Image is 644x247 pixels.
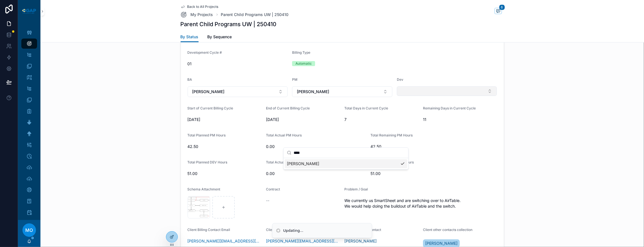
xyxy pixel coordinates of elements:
[188,133,226,137] span: Total Planned PM Hours
[188,77,192,82] span: BA
[297,89,329,95] span: [PERSON_NAME]
[266,106,310,110] span: End of Current Billing Cycle
[266,187,280,191] span: Contract
[266,171,366,176] span: 0.00
[188,50,222,55] span: Development Cycle #
[266,228,308,232] span: Client Project Lead Emails
[221,12,289,17] a: Parent Child Programs UW | 250410
[181,20,277,28] h1: Parent Child Programs UW | 250410
[266,117,340,122] span: [DATE]
[191,12,213,17] span: My Projects
[266,144,366,149] span: 0.00
[345,106,388,110] span: Total Days in Current Cycle
[284,158,408,169] div: Suggestions
[292,86,392,97] button: Select Button
[181,32,199,42] a: By Status
[371,171,445,176] span: 51.00
[26,227,33,233] span: MO
[423,106,476,110] span: Remaining Days in Current Cycle
[188,144,262,149] span: 42.50
[266,133,302,137] span: Total Actual PM Hours
[181,5,219,9] a: Back to All Projects
[423,117,497,122] span: 11
[188,106,233,110] span: Start of Current Billing Cycle
[371,133,413,137] span: Total Remaining PM Hours
[345,238,377,244] a: [PERSON_NAME]
[188,117,262,122] span: [DATE]
[283,228,304,233] div: Updating...
[425,241,458,246] span: [PERSON_NAME]
[345,198,497,209] span: We currently us SmartSheet and are switching over to AirTable. We would help doing the buildout o...
[18,23,40,220] div: scrollable content
[495,8,502,15] button: 6
[295,61,312,66] div: Automatic
[188,86,288,97] button: Select Button
[188,228,230,232] span: Client Billing Contact Email
[266,238,340,244] a: [PERSON_NAME][EMAIL_ADDRESS][DOMAIN_NAME]
[499,5,505,10] span: 6
[292,77,297,82] span: PM
[208,32,232,43] a: By Sequence
[188,238,262,244] a: [PERSON_NAME][EMAIL_ADDRESS][DOMAIN_NAME]
[188,187,220,191] span: Schema Attachment
[187,5,219,9] span: Back to All Projects
[397,86,497,96] button: Select Button
[192,89,225,95] span: [PERSON_NAME]
[266,160,303,164] span: Total Actual Dev Hours
[345,187,368,191] span: Problem / Goal
[423,228,472,232] span: Client other contacts collection
[188,160,227,164] span: Total Planned DEV Hours
[188,61,288,67] span: 01
[208,34,232,40] span: By Sequence
[292,50,310,55] span: Billing Type
[266,198,269,203] span: --
[397,77,403,82] span: Dev
[287,161,319,167] span: [PERSON_NAME]
[188,171,262,176] span: 51.00
[371,144,471,149] span: 42.50
[181,11,213,18] a: My Projects
[345,117,418,122] span: 7
[21,8,37,15] img: App logo
[181,34,199,40] span: By Status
